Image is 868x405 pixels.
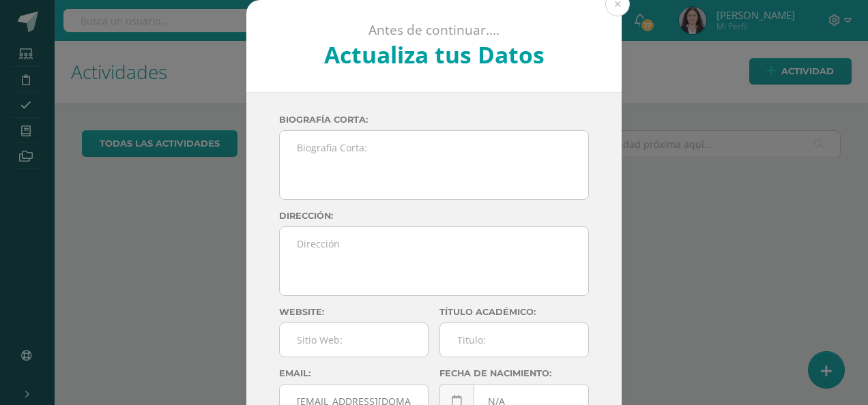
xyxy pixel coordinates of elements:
[279,368,429,378] label: Email:
[283,39,585,70] h2: Actualiza tus Datos
[283,22,585,39] p: Antes de continuar....
[279,115,589,125] label: Biografía corta:
[439,368,589,378] label: Fecha de nacimiento:
[439,307,589,317] label: Título académico:
[279,307,429,317] label: Website:
[440,323,588,357] input: Titulo:
[280,323,428,357] input: Sitio Web:
[279,211,589,221] label: Dirección:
